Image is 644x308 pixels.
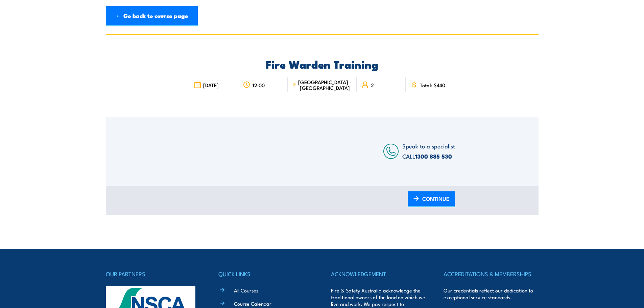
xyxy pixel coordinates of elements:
[106,6,198,26] a: ← Go back to course page
[218,269,313,279] h4: QUICK LINKS
[234,300,271,307] a: Course Calendar
[422,190,449,208] span: CONTINUE
[420,82,445,88] span: Total: $440
[444,287,538,301] p: Our credentials reflect our dedication to exceptional service standards.
[234,287,258,294] a: All Courses
[415,152,452,161] a: 1300 885 530
[189,59,455,69] h2: Fire Warden Training
[402,142,455,160] span: Speak to a specialist CALL
[106,269,200,279] h4: OUR PARTNERS
[408,191,455,207] a: CONTINUE
[298,79,352,91] span: [GEOGRAPHIC_DATA] - [GEOGRAPHIC_DATA]
[203,82,219,88] span: [DATE]
[371,82,374,88] span: 2
[331,269,426,279] h4: ACKNOWLEDGEMENT
[444,269,538,279] h4: ACCREDITATIONS & MEMBERSHIPS
[253,82,265,88] span: 12:00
